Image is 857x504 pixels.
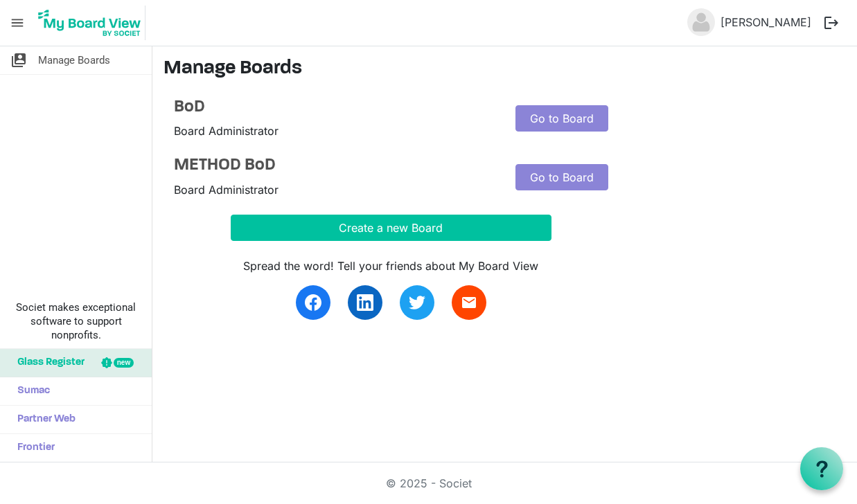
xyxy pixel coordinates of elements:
span: menu [4,10,30,36]
a: METHOD BoD [174,156,495,176]
img: linkedin.svg [357,294,373,311]
button: logout [817,8,846,37]
span: email [461,294,477,311]
div: Spread the word! Tell your friends about My Board View [231,258,551,274]
a: © 2025 - Societ [386,476,472,490]
a: [PERSON_NAME] [715,8,817,36]
a: BoD [174,98,495,118]
a: email [452,285,486,320]
span: switch_account [10,46,27,74]
button: Create a new Board [231,215,551,241]
img: facebook.svg [305,294,321,311]
span: Societ makes exceptional software to support nonprofits. [6,300,145,342]
img: no-profile-picture.svg [687,8,715,36]
a: Go to Board [515,164,608,190]
img: My Board View Logo [34,6,145,40]
a: Go to Board [515,105,608,132]
span: Glass Register [10,349,85,377]
span: Board Administrator [174,183,279,197]
span: Board Administrator [174,124,279,138]
h3: Manage Boards [164,57,846,81]
span: Sumac [10,377,50,405]
img: twitter.svg [409,294,425,311]
a: My Board View Logo [34,6,151,40]
div: new [114,358,134,368]
span: Partner Web [10,406,76,433]
span: Manage Boards [38,46,110,74]
span: Frontier [10,434,55,462]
